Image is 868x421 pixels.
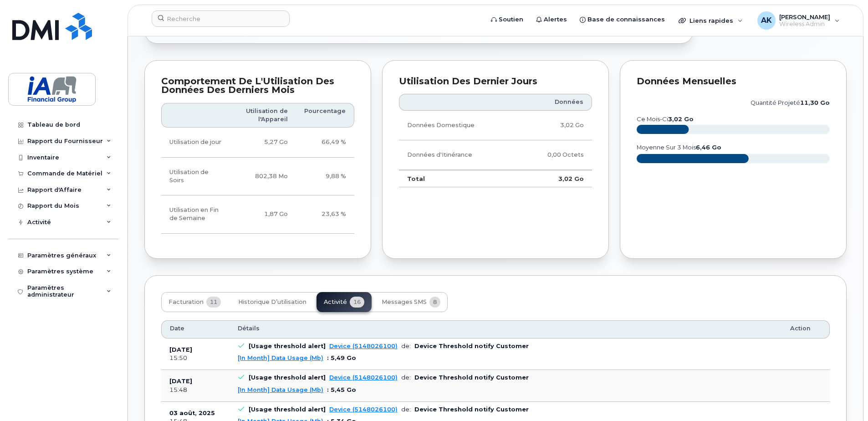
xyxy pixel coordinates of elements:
b: [DATE] [169,346,192,353]
tspan: 11,30 Go [800,99,830,106]
span: Soutien [499,15,523,24]
b: [Usage threshold alert] [249,343,326,349]
text: moyenne sur 3 mois [637,144,721,151]
td: Données Domestique [399,111,517,140]
text: Ce mois-ci [637,116,694,123]
span: Facturation [168,298,204,306]
b: [Usage threshold alert] [249,406,326,413]
td: Total [399,170,517,187]
input: Recherche [152,10,290,27]
b: [Usage threshold alert] [249,374,326,381]
td: 23,63 % [296,195,354,234]
div: 15:50 [169,354,221,362]
span: Liens rapides [689,17,733,24]
td: 802,38 Mo [231,158,296,196]
span: : 5,45 Go [327,386,356,393]
span: Historique d’utilisation [238,298,306,306]
div: 15:48 [169,386,221,394]
td: 3,02 Go [517,111,592,140]
span: Base de connaissances [587,15,665,24]
tr: En semaine de 18h00 à 8h00 [161,158,354,196]
span: 11 [206,297,221,308]
a: Alertes [530,10,573,29]
a: Device (5148026100) [329,374,398,381]
tspan: 3,02 Go [668,116,694,123]
b: Device Threshold notify Customer [414,406,529,413]
span: Wireless Admin [779,21,830,28]
b: 03 août, 2025 [169,410,215,416]
th: Utilisation de l'Appareil [231,103,296,128]
span: de: [401,374,411,381]
span: Détails [238,324,260,333]
a: Device (5148026100) [329,406,398,413]
span: 8 [429,297,440,308]
tspan: 6,46 Go [696,144,721,151]
td: Utilisation de Soirs [161,158,231,196]
span: Date [170,324,184,333]
div: Ahmed Ksontini [751,11,846,30]
span: Alertes [544,15,567,24]
th: Action [782,320,830,339]
b: Device Threshold notify Customer [414,374,529,381]
div: Données mensuelles [637,77,830,86]
span: [PERSON_NAME] [779,13,830,21]
span: AK [761,15,772,26]
tr: Vendredi de 18h au lundi 8h [161,195,354,234]
td: Utilisation de jour [161,128,231,157]
a: Device (5148026100) [329,343,398,349]
span: : 5,49 Go [327,354,356,361]
a: Soutien [485,10,530,29]
b: [DATE] [169,378,192,385]
td: Données d'Itinérance [399,140,517,170]
td: 66,49 % [296,128,354,157]
th: Données [517,94,592,110]
td: 9,88 % [296,158,354,196]
td: 0,00 Octets [517,140,592,170]
div: Comportement de l'Utilisation des Données des Derniers Mois [161,77,354,95]
a: [In Month] Data Usage (Mb) [238,354,323,361]
b: Device Threshold notify Customer [414,343,529,349]
td: 3,02 Go [517,170,592,187]
a: [In Month] Data Usage (Mb) [238,386,323,393]
td: 1,87 Go [231,195,296,234]
span: de: [401,343,411,349]
div: Utilisation des Dernier Jours [399,77,592,86]
td: 5,27 Go [231,128,296,157]
div: Liens rapides [672,11,749,30]
span: de: [401,406,411,413]
text: quantité projeté [751,99,830,106]
span: Messages SMS [382,298,427,306]
td: Utilisation en Fin de Semaine [161,195,231,234]
th: Pourcentage [296,103,354,128]
a: Base de connaissances [573,10,671,29]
